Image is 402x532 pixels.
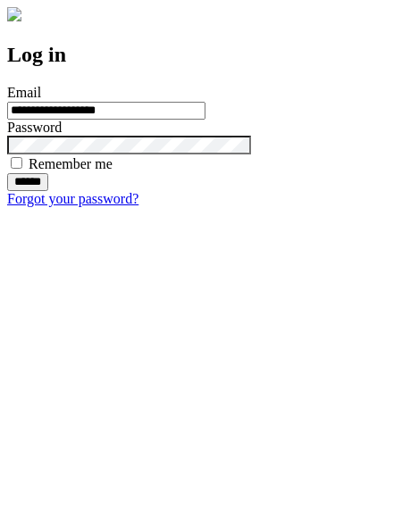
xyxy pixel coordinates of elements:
h2: Log in [7,43,395,67]
label: Email [7,85,41,100]
label: Remember me [29,156,113,171]
label: Password [7,120,62,135]
img: logo-4e3dc11c47720685a147b03b5a06dd966a58ff35d612b21f08c02c0306f2b779.png [7,7,21,21]
a: Forgot your password? [7,191,138,206]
